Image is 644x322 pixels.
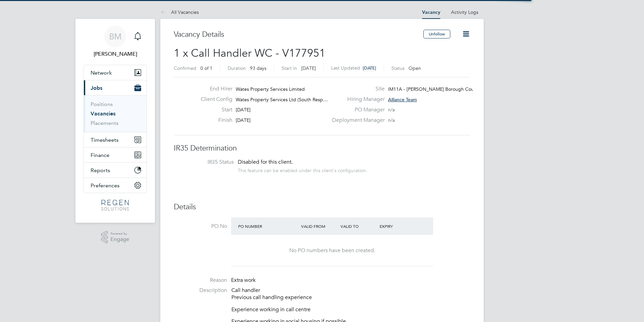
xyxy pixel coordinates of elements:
label: Duration [228,65,246,71]
label: Hiring Manager [328,96,385,103]
h3: Vacancy Details [174,30,423,39]
label: Start [195,106,232,113]
label: Deployment Manager [328,117,385,124]
span: [DATE] [236,117,251,123]
label: PO Manager [328,106,385,113]
div: Valid From [299,220,339,232]
label: Description [174,287,227,294]
a: Go to home page [84,200,147,211]
span: 0 of 1 [200,65,213,71]
div: No PO numbers have been created. [238,247,426,254]
button: Timesheets [84,132,147,147]
span: 1 x Call Handler WC - V177951 [174,47,325,60]
label: Finish [195,117,232,124]
span: Wates Property Services Ltd (South Resp… [236,97,328,103]
span: n/a [388,117,395,123]
button: Unfollow [423,30,450,38]
a: All Vacancies [160,9,199,15]
span: 93 days [250,65,266,71]
span: BM [109,32,122,41]
label: Start In [282,65,297,71]
span: Reports [91,167,110,173]
label: PO No [174,223,227,230]
nav: Main navigation [75,19,155,223]
label: Site [328,85,385,92]
button: Reports [84,163,147,178]
label: Last Updated [331,65,360,71]
span: Powered by [110,231,129,237]
span: Timesheets [91,137,119,143]
button: Network [84,65,147,80]
span: Billy Mcnamara [84,50,147,58]
label: Confirmed [174,65,196,71]
button: Jobs [84,80,147,95]
span: n/a [388,107,395,113]
a: Powered byEngage [101,231,130,244]
div: Valid To [339,220,378,232]
span: Jobs [91,85,102,91]
a: Placements [91,120,119,126]
span: Open [409,65,421,71]
button: Finance [84,147,147,162]
button: Preferences [84,178,147,193]
div: Jobs [84,95,147,132]
h3: Details [174,202,470,212]
label: Status [391,65,405,71]
span: [DATE] [301,65,316,71]
label: Reason [174,277,227,284]
img: regensolutions-logo-retina.png [101,200,129,211]
p: Call handler Previous call handling experience [231,287,470,301]
span: Extra work [231,277,256,284]
div: PO Number [236,220,299,232]
span: Disabled for this client. [238,159,293,165]
a: Vacancy [422,9,440,15]
span: [DATE] [363,65,376,71]
span: Alliance Team [388,97,417,103]
span: Network [91,70,112,76]
div: Expiry [378,220,417,232]
a: Activity Logs [451,9,478,15]
span: Engage [110,237,129,242]
a: BM[PERSON_NAME] [84,26,147,58]
div: This feature can be enabled under this client's configuration. [238,166,367,173]
p: Experience working in call centre [231,306,470,313]
span: Wates Property Services Limited [236,86,305,92]
span: Preferences [91,182,120,189]
label: IR35 Status [181,159,234,166]
a: Positions [91,101,113,107]
label: End Hirer [195,85,232,92]
label: Client Config [195,96,232,103]
span: IM11A - [PERSON_NAME] Borough Council [388,86,481,92]
span: Finance [91,152,109,158]
span: [DATE] [236,107,251,113]
a: Vacancies [91,110,116,117]
h3: IR35 Determination [174,143,470,153]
